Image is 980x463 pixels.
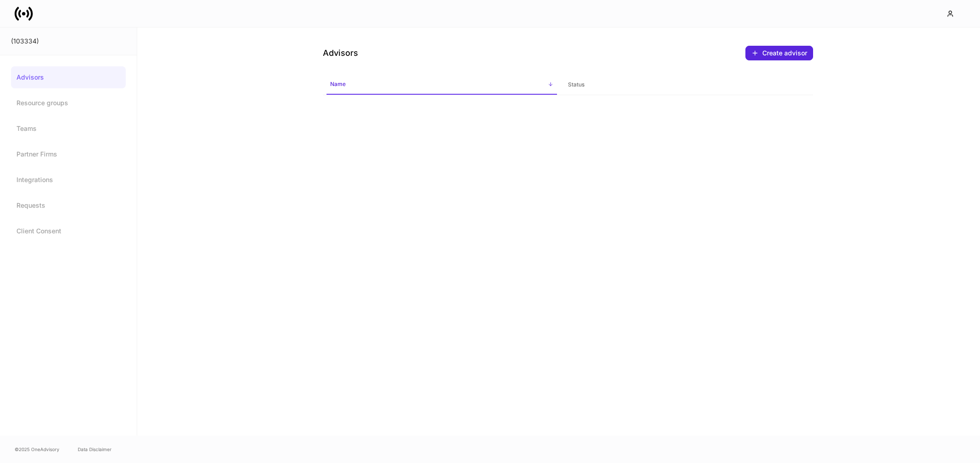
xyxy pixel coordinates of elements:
a: Teams [11,118,126,140]
button: Create advisor [745,46,813,60]
div: (103334) [11,37,126,46]
span: © 2025 OneAdvisory [15,446,59,453]
h4: Advisors [323,48,358,59]
a: Partner Firms [11,143,126,165]
span: Status [564,75,795,94]
a: Advisors [11,66,126,88]
a: Integrations [11,169,126,191]
h6: Name [330,80,346,88]
a: Client Consent [11,220,126,242]
h6: Status [568,80,584,89]
a: Resource groups [11,92,126,114]
span: Name [327,75,557,95]
div: Create advisor [751,49,807,57]
a: Requests [11,194,126,216]
a: Data Disclaimer [78,446,112,453]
